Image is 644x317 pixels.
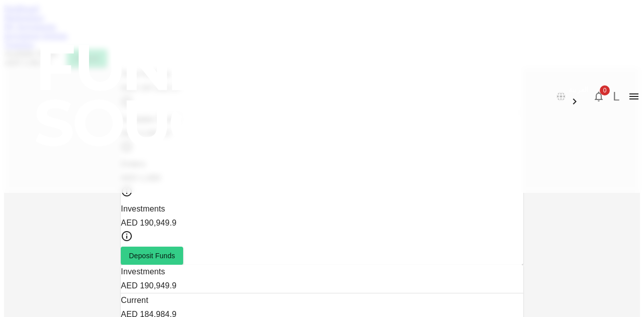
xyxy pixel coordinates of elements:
span: Investments [121,204,165,213]
span: العربية [569,85,589,93]
button: L [609,89,624,104]
button: 0 [589,86,609,107]
span: Investments [121,267,165,276]
span: 0 [600,85,610,95]
div: AED 190,949.9 [121,216,523,230]
button: Deposit Funds [121,247,183,265]
div: AED 190,949.9 [121,279,523,293]
span: Current [121,296,148,304]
